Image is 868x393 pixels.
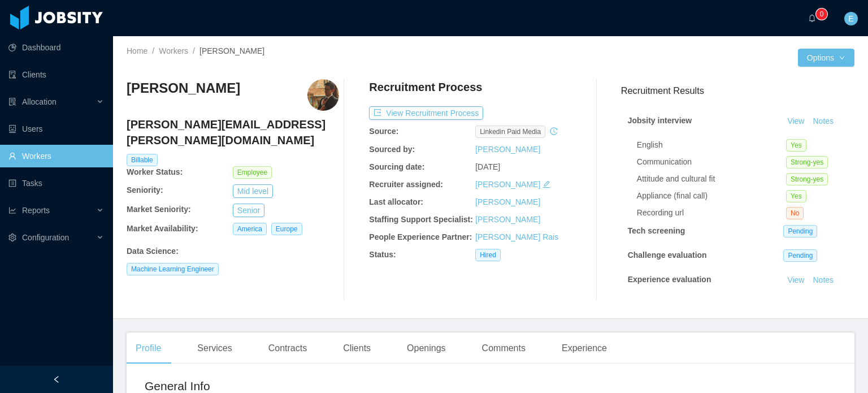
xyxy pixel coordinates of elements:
span: Configuration [22,233,69,242]
strong: Tech screening [628,226,685,235]
div: Appliance (final call) [637,190,786,202]
a: [PERSON_NAME] [475,215,540,224]
a: [PERSON_NAME] [475,197,540,206]
a: icon: auditClients [8,63,104,86]
b: Worker Status: [127,167,183,176]
div: Recording url [637,207,786,219]
span: Employee [233,166,272,179]
a: View [783,275,808,284]
i: icon: solution [8,98,16,106]
button: Optionsicon: down [798,49,854,67]
span: / [152,46,154,55]
div: Comments [473,332,535,364]
div: Services [188,332,241,364]
div: Attitude and cultural fit [637,173,786,185]
span: [PERSON_NAME] [199,46,264,55]
span: Strong-yes [786,156,828,169]
div: Openings [398,332,455,364]
b: Recruiter assigned: [369,180,443,189]
b: Sourced by: [369,145,415,154]
span: Reports [22,206,50,215]
button: Notes [808,274,838,287]
a: [PERSON_NAME] Rais [475,232,558,241]
a: View [783,116,808,126]
div: Clients [334,332,380,364]
span: Strong-yes [786,173,828,185]
b: Seniority: [127,185,163,195]
a: icon: userWorkers [8,145,104,167]
span: Pending [783,249,817,262]
button: Senior [233,204,264,217]
strong: Challenge evaluation [628,251,707,260]
b: Data Science : [127,247,179,256]
span: Pending [783,225,817,237]
span: Hired [475,249,501,261]
div: Experience [553,332,616,364]
b: Sourcing date: [369,162,424,171]
button: Notes [808,300,838,313]
span: No [786,207,804,219]
span: Yes [786,190,806,202]
span: Allocation [22,97,57,106]
strong: Jobsity interview [628,116,692,125]
img: eec8ae97-0869-4ef4-99e5-ffd70bddca77_6751bc8cb8a82-400w.png [307,79,339,111]
strong: Experience evaluation [628,275,711,284]
b: Market Seniority: [127,205,191,214]
a: icon: pie-chartDashboard [8,36,104,59]
button: icon: exportView Recruitment Process [369,106,483,120]
a: [PERSON_NAME] [475,180,540,189]
h3: Recruitment Results [621,84,854,98]
span: linkedin paid media [475,126,545,138]
sup: 0 [816,8,827,20]
b: People Experience Partner: [369,232,472,241]
a: Home [127,46,147,55]
span: / [193,46,195,55]
b: Status: [369,250,396,259]
i: icon: history [550,127,558,135]
h4: Recruitment Process [369,79,482,95]
a: Workers [159,46,188,55]
button: Mid level [233,184,273,198]
h3: [PERSON_NAME] [127,79,240,97]
span: Europe [271,223,302,235]
span: E [848,12,853,25]
a: [PERSON_NAME] [475,145,540,154]
a: icon: exportView Recruitment Process [369,109,483,118]
a: icon: robotUsers [8,118,104,140]
span: Billable [127,154,158,166]
div: Communication [637,156,786,168]
b: Market Availability: [127,224,198,233]
a: icon: profileTasks [8,172,104,195]
i: icon: setting [8,234,16,241]
span: America [233,223,267,235]
button: Notes [808,115,838,128]
span: Yes [786,139,806,152]
b: Last allocator: [369,197,423,206]
span: Machine Learning Engineer [127,263,219,275]
b: Source: [369,127,398,136]
div: Contracts [259,332,316,364]
div: Profile [127,332,170,364]
div: English [637,139,786,151]
span: [DATE] [475,162,500,171]
b: Staffing Support Specialist: [369,215,473,224]
i: icon: line-chart [8,206,16,214]
i: icon: edit [542,180,550,188]
i: icon: bell [808,14,816,22]
h4: [PERSON_NAME][EMAIL_ADDRESS][PERSON_NAME][DOMAIN_NAME] [127,116,339,148]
